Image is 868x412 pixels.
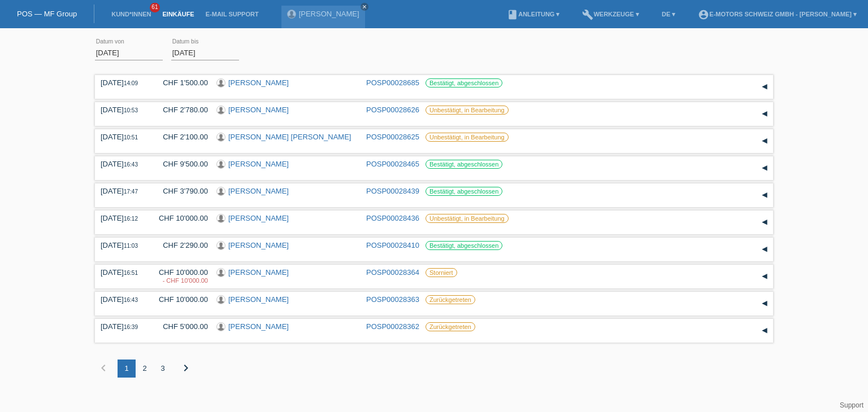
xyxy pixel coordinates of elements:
a: DE ▾ [656,11,681,17]
label: Storniert [426,268,457,277]
div: 2 [136,360,154,378]
a: [PERSON_NAME] [228,214,289,222]
span: 16:12 [124,216,138,222]
i: build [582,9,593,20]
a: E-Mail Support [200,11,264,17]
a: [PERSON_NAME] [228,106,289,114]
a: [PERSON_NAME] [228,78,289,87]
span: 11:03 [124,243,138,249]
label: Unbestätigt, in Bearbeitung [426,214,509,223]
span: 16:43 [124,297,138,303]
a: POSP00028436 [366,214,419,222]
a: Einkäufe [157,11,199,17]
a: [PERSON_NAME] [228,187,289,195]
i: close [362,4,367,10]
a: account_circleE-Motors Schweiz GmbH - [PERSON_NAME] ▾ [692,11,862,17]
div: auf-/zuklappen [756,322,773,339]
span: 16:51 [124,270,138,276]
a: [PERSON_NAME] [228,322,289,331]
a: POSP00028685 [366,78,419,87]
div: auf-/zuklappen [756,106,773,122]
i: chevron_left [97,361,110,375]
div: [DATE] [101,268,146,277]
a: [PERSON_NAME] [PERSON_NAME] [228,133,351,141]
span: 16:39 [124,324,138,330]
a: POSP00028364 [366,268,419,277]
div: CHF 2'100.00 [154,133,208,141]
a: bookAnleitung ▾ [501,11,565,17]
div: CHF 10'000.00 [154,268,208,285]
a: POSP00028362 [366,322,419,331]
label: Bestätigt, abgeschlossen [426,241,502,250]
div: [DATE] [101,187,146,195]
a: Support [840,401,863,409]
div: [DATE] [101,295,146,304]
div: CHF 2'780.00 [154,106,208,114]
a: POSP00028625 [366,133,419,141]
a: POSP00028465 [366,160,419,168]
span: 10:51 [124,134,138,141]
i: account_circle [698,9,709,20]
span: 10:53 [124,107,138,113]
span: 16:43 [124,161,138,168]
label: Bestätigt, abgeschlossen [426,187,502,196]
div: [DATE] [101,133,146,141]
div: auf-/zuklappen [756,214,773,231]
label: Bestätigt, abgeschlossen [426,78,502,87]
div: CHF 3'790.00 [154,187,208,195]
a: [PERSON_NAME] [228,160,289,168]
div: auf-/zuklappen [756,133,773,150]
div: CHF 5'000.00 [154,322,208,331]
div: [DATE] [101,78,146,87]
a: [PERSON_NAME] [228,241,289,249]
div: [DATE] [101,106,146,114]
label: Zurückgetreten [426,295,475,304]
a: [PERSON_NAME] [228,295,289,304]
div: auf-/zuklappen [756,295,773,312]
label: Unbestätigt, in Bearbeitung [426,133,509,142]
div: CHF 9'500.00 [154,160,208,168]
div: CHF 10'000.00 [154,214,208,222]
a: Kund*innen [106,11,157,17]
div: [DATE] [101,322,146,331]
div: CHF 1'500.00 [154,78,208,87]
div: [DATE] [101,160,146,168]
div: [DATE] [101,241,146,249]
div: CHF 10'000.00 [154,295,208,304]
i: chevron_right [179,361,193,375]
div: [DATE] [101,214,146,222]
div: 1 [118,360,136,378]
span: 61 [150,3,160,12]
span: 17:47 [124,189,138,195]
a: close [361,3,368,11]
label: Unbestätigt, in Bearbeitung [426,106,509,115]
div: auf-/zuklappen [756,187,773,204]
div: 3 [154,360,172,378]
div: auf-/zuklappen [756,160,773,177]
a: POSP00028410 [366,241,419,249]
label: Bestätigt, abgeschlossen [426,160,502,169]
a: POS — MF Group [17,10,77,18]
div: auf-/zuklappen [756,78,773,95]
span: 14:09 [124,80,138,86]
div: CHF 2'290.00 [154,241,208,249]
div: 07.10.2025 / neu [154,277,208,284]
div: auf-/zuklappen [756,241,773,258]
a: POSP00028439 [366,187,419,195]
a: POSP00028626 [366,106,419,114]
a: [PERSON_NAME] [299,10,359,18]
label: Zurückgetreten [426,322,475,331]
a: buildWerkzeuge ▾ [576,11,645,17]
a: POSP00028363 [366,295,419,304]
i: book [507,9,518,20]
div: auf-/zuklappen [756,268,773,285]
a: [PERSON_NAME] [228,268,289,277]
